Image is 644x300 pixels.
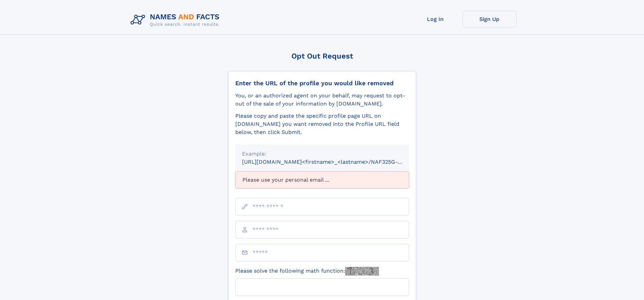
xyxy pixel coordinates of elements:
a: Sign Up [462,11,517,27]
small: [URL][DOMAIN_NAME]<firstname>_<lastname>/NAF325G-xxxxxxxx [242,159,422,165]
label: Please solve the following math function: [235,267,379,276]
div: Example: [242,150,402,158]
div: You, or an authorized agent on your behalf, may request to opt-out of the sale of your informatio... [235,92,409,108]
div: Please use your personal email ... [235,171,409,188]
div: Opt Out Request [228,52,416,60]
img: Logo Names and Facts [128,11,225,29]
a: Log In [408,11,462,27]
div: Please copy and paste the specific profile page URL on [DOMAIN_NAME] you want removed into the Pr... [235,112,409,136]
div: Enter the URL of the profile you would like removed [235,79,409,87]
